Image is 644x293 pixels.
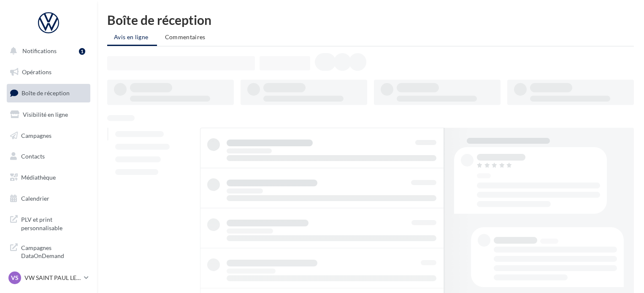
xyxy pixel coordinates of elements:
span: Médiathèque [21,174,56,181]
span: Calendrier [21,195,49,202]
a: Visibilité en ligne [5,106,92,124]
span: VS [11,274,19,282]
span: Contacts [21,153,45,160]
div: 1 [79,48,85,55]
span: Campagnes DataOnDemand [21,242,87,260]
a: Boîte de réception [5,84,92,102]
span: Visibilité en ligne [23,111,68,118]
a: Médiathèque [5,169,92,186]
a: Campagnes DataOnDemand [5,239,92,263]
a: Calendrier [5,190,92,207]
span: PLV et print personnalisable [21,214,87,232]
span: Commentaires [165,33,206,40]
a: Opérations [5,63,92,81]
p: VW SAINT PAUL LES DAX [24,274,81,282]
span: Opérations [22,68,51,75]
span: Boîte de réception [22,89,70,97]
a: VS VW SAINT PAUL LES DAX [7,270,90,286]
span: Campagnes [21,132,51,139]
button: Notifications 1 [5,42,89,60]
a: PLV et print personnalisable [5,210,92,235]
div: Boîte de réception [107,13,634,26]
a: Campagnes [5,127,92,145]
span: Notifications [22,47,57,54]
a: Contacts [5,148,92,165]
